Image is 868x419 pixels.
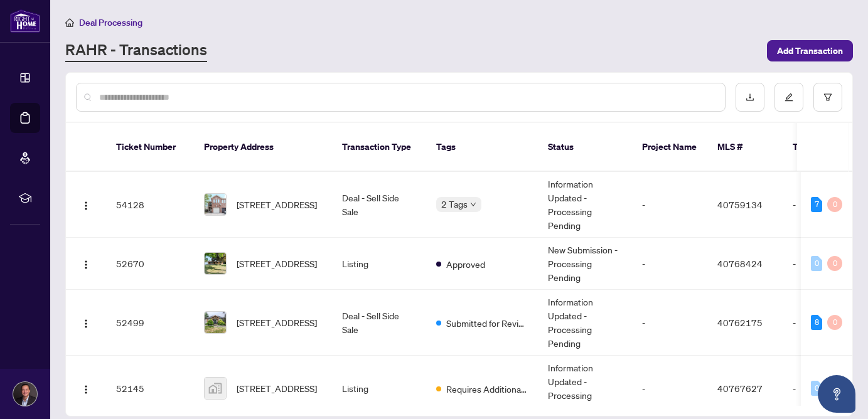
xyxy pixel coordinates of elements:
[76,253,96,273] button: Logo
[205,194,226,215] img: thumbnail-img
[538,290,632,356] td: Information Updated - Processing Pending
[106,238,194,290] td: 52670
[818,375,855,413] button: Open asap
[736,83,764,112] button: download
[106,123,194,172] th: Ticket Number
[426,123,538,172] th: Tags
[823,93,832,102] span: filter
[827,256,842,271] div: 0
[81,385,91,395] img: Logo
[237,198,317,211] span: [STREET_ADDRESS]
[774,83,803,112] button: edit
[717,383,763,394] span: 40767627
[441,197,468,211] span: 2 Tags
[538,123,632,172] th: Status
[632,238,707,290] td: -
[237,381,317,395] span: [STREET_ADDRESS]
[76,378,96,398] button: Logo
[632,123,707,172] th: Project Name
[332,238,426,290] td: Listing
[10,9,40,33] img: logo
[717,258,763,269] span: 40768424
[446,316,528,330] span: Submitted for Review
[811,315,822,330] div: 8
[81,260,91,270] img: Logo
[106,172,194,238] td: 54128
[65,18,74,27] span: home
[707,123,783,172] th: MLS #
[470,201,476,208] span: down
[538,238,632,290] td: New Submission - Processing Pending
[827,197,842,212] div: 0
[81,319,91,329] img: Logo
[65,40,207,62] a: RAHR - Transactions
[767,40,853,61] button: Add Transaction
[81,201,91,211] img: Logo
[106,290,194,356] td: 52499
[194,123,332,172] th: Property Address
[205,378,226,399] img: thumbnail-img
[205,312,226,333] img: thumbnail-img
[13,382,37,406] img: Profile Icon
[446,382,528,396] span: Requires Additional Docs
[237,257,317,270] span: [STREET_ADDRESS]
[827,315,842,330] div: 0
[76,194,96,215] button: Logo
[811,256,822,271] div: 0
[632,290,707,356] td: -
[446,257,485,271] span: Approved
[717,199,763,210] span: 40759134
[332,123,426,172] th: Transaction Type
[76,312,96,332] button: Logo
[237,316,317,329] span: [STREET_ADDRESS]
[205,253,226,274] img: thumbnail-img
[332,290,426,356] td: Deal - Sell Side Sale
[632,172,707,238] td: -
[79,17,142,28] span: Deal Processing
[811,197,822,212] div: 7
[538,172,632,238] td: Information Updated - Processing Pending
[746,93,754,102] span: download
[785,93,793,102] span: edit
[332,172,426,238] td: Deal - Sell Side Sale
[777,41,843,61] span: Add Transaction
[717,317,763,328] span: 40762175
[813,83,842,112] button: filter
[811,381,822,396] div: 0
